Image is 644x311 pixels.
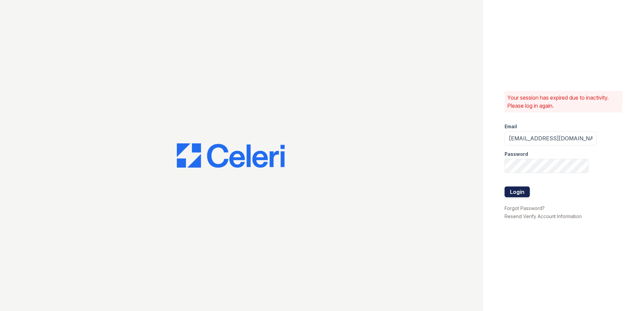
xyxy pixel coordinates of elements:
[507,94,620,110] p: Your session has expired due to inactivity. Please log in again.
[505,213,582,219] a: Resend Verify Account Information
[505,123,517,130] label: Email
[177,143,285,168] img: CE_Logo_Blue-a8612792a0a2168367f1c8372b55b34899dd931a85d93a1a3d3e32e68fde9ad4.png
[505,151,528,158] label: Password
[505,205,545,211] a: Forgot Password?
[505,186,530,197] button: Login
